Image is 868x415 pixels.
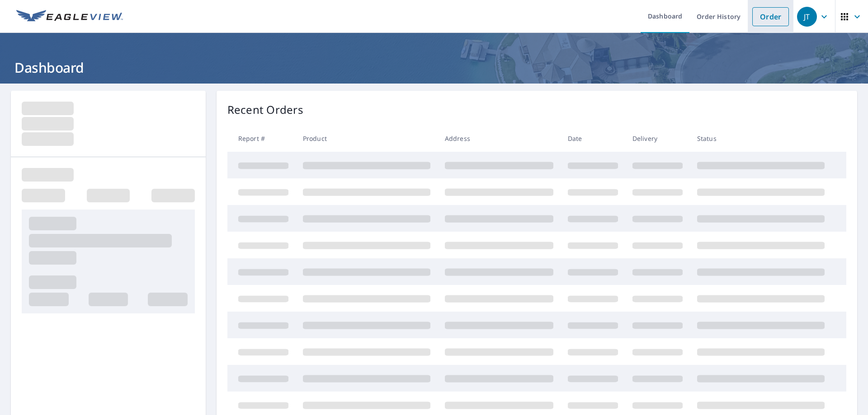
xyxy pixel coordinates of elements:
th: Date [561,125,625,152]
img: EV Logo [16,10,123,23]
th: Address [438,125,561,152]
th: Product [296,125,438,152]
th: Status [690,125,832,152]
th: Delivery [625,125,690,152]
h1: Dashboard [11,58,857,77]
th: Report # [227,125,296,152]
div: JT [797,7,817,27]
p: Recent Orders [227,102,303,118]
a: Order [752,7,789,26]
